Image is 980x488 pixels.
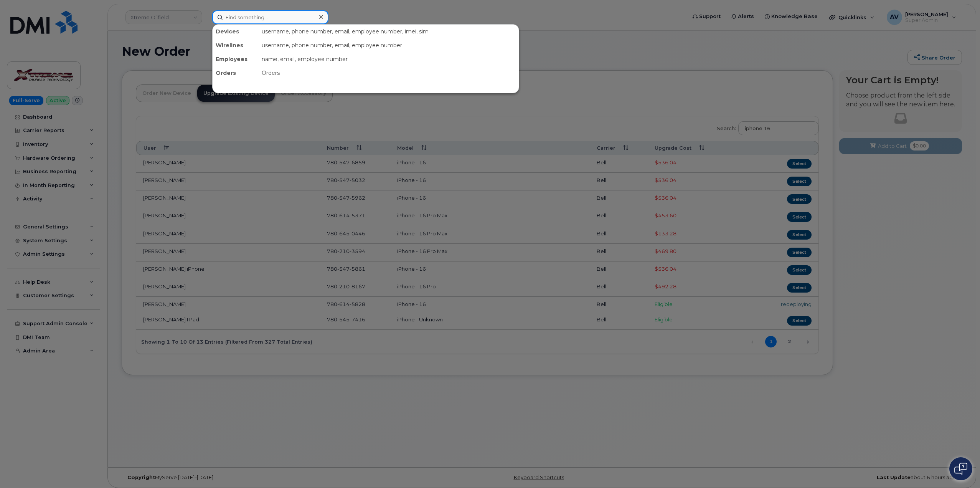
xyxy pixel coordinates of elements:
[213,66,259,80] div: Orders
[259,25,519,38] div: username, phone number, email, employee number, imei, sim
[213,38,259,52] div: Wirelines
[954,463,967,475] img: Open chat
[259,38,519,52] div: username, phone number, email, employee number
[259,66,519,80] div: Orders
[259,52,519,66] div: name, email, employee number
[213,25,259,38] div: Devices
[213,52,259,66] div: Employees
